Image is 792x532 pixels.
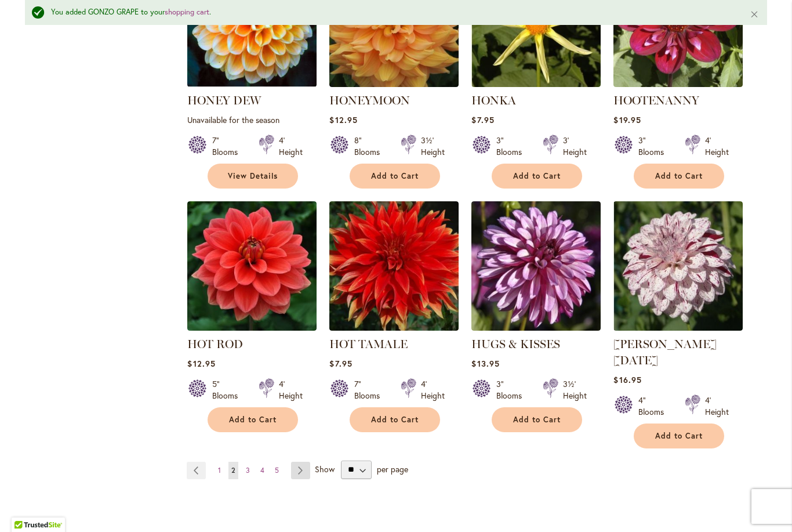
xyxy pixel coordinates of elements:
span: $16.95 [613,374,641,385]
span: 1 [218,466,221,475]
button: Add to Cart [350,164,440,189]
a: HUGS & KISSES [471,337,560,351]
span: per page [377,463,408,474]
a: [PERSON_NAME] [DATE] [613,337,717,367]
a: 1 [215,462,224,479]
div: 4" Blooms [638,395,671,418]
span: 2 [231,466,235,475]
div: 7" Blooms [354,378,387,401]
span: $13.95 [471,358,499,369]
a: Honey Dew [187,78,317,89]
a: HOT ROD [187,337,243,351]
div: You added GONZO GRAPE to your . [51,7,732,18]
span: $12.95 [187,358,215,369]
a: HONEY DEW [187,93,261,107]
a: HOT TAMALE [329,337,408,351]
div: 4' Height [705,135,729,158]
a: shopping cart [165,7,209,17]
span: Add to Cart [371,171,419,181]
div: 3' Height [563,135,587,158]
img: HUGS & KISSES [471,201,601,331]
img: HULIN'S CARNIVAL [613,201,743,331]
a: HUGS & KISSES [471,322,601,333]
div: 8" Blooms [354,135,387,158]
div: 3½' Height [563,378,587,401]
span: Add to Cart [655,171,703,181]
span: 5 [275,466,279,475]
a: HONKA [471,78,601,89]
button: Add to Cart [492,164,582,189]
span: 4 [260,466,264,475]
button: Add to Cart [208,407,298,432]
span: Show [315,463,335,474]
a: HONEYMOON [329,93,410,107]
button: Add to Cart [634,424,724,448]
div: 3" Blooms [496,378,529,401]
div: 3" Blooms [496,135,529,158]
div: 3" Blooms [638,135,671,158]
a: 5 [272,462,282,479]
div: 4' Height [279,135,303,158]
span: 3 [246,466,250,475]
a: HONKA [471,93,516,107]
a: HULIN'S CARNIVAL [613,322,743,333]
div: 7" Blooms [212,135,245,158]
a: HOOTENANNY [613,93,699,107]
img: HOT ROD [187,201,317,331]
div: 4' Height [279,378,303,401]
a: View Details [208,164,298,189]
div: 3½' Height [421,135,445,158]
div: 4' Height [705,395,729,418]
span: View Details [228,171,278,181]
iframe: Launch Accessibility Center [9,491,41,523]
button: Add to Cart [492,407,582,432]
span: Add to Cart [229,415,277,425]
span: Add to Cart [371,415,419,425]
span: $7.95 [471,114,494,125]
a: HOOTENANNY [613,78,743,89]
button: Add to Cart [634,164,724,189]
div: 5" Blooms [212,378,245,401]
a: Hot Tamale [329,322,459,333]
span: Add to Cart [513,171,561,181]
button: Add to Cart [350,407,440,432]
p: Unavailable for the season [187,114,317,125]
span: $19.95 [613,114,641,125]
a: Honeymoon [329,78,459,89]
span: $12.95 [329,114,357,125]
span: $7.95 [329,358,352,369]
a: 3 [243,462,253,479]
img: Hot Tamale [329,201,459,331]
a: 4 [257,462,267,479]
a: HOT ROD [187,322,317,333]
div: 4' Height [421,378,445,401]
span: Add to Cart [513,415,561,425]
span: Add to Cart [655,431,703,441]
